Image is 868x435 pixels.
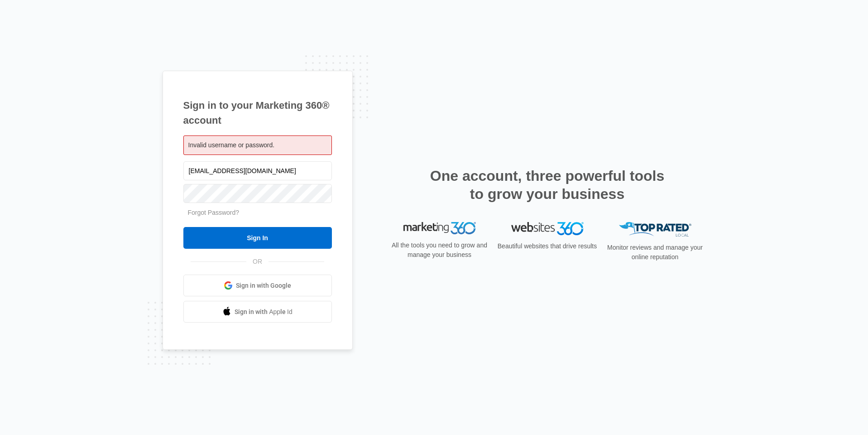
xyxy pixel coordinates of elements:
[427,167,667,203] h2: One account, three powerful tools to grow your business
[183,161,332,180] input: Email
[246,257,269,266] span: OR
[511,222,584,235] img: Websites 360
[604,243,706,262] p: Monitor reviews and manage your online reputation
[183,301,332,323] a: Sign in with Apple Id
[183,227,332,249] input: Sign In
[236,281,291,290] span: Sign in with Google
[389,241,490,260] p: All the tools you need to grow and manage your business
[188,141,275,149] span: Invalid username or password.
[403,222,476,235] img: Marketing 360
[188,209,240,216] a: Forgot Password?
[497,242,598,251] p: Beautiful websites that drive results
[235,307,293,317] span: Sign in with Apple Id
[183,275,332,296] a: Sign in with Google
[183,98,332,128] h1: Sign in to your Marketing 360® account
[619,222,691,237] img: Top Rated Local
